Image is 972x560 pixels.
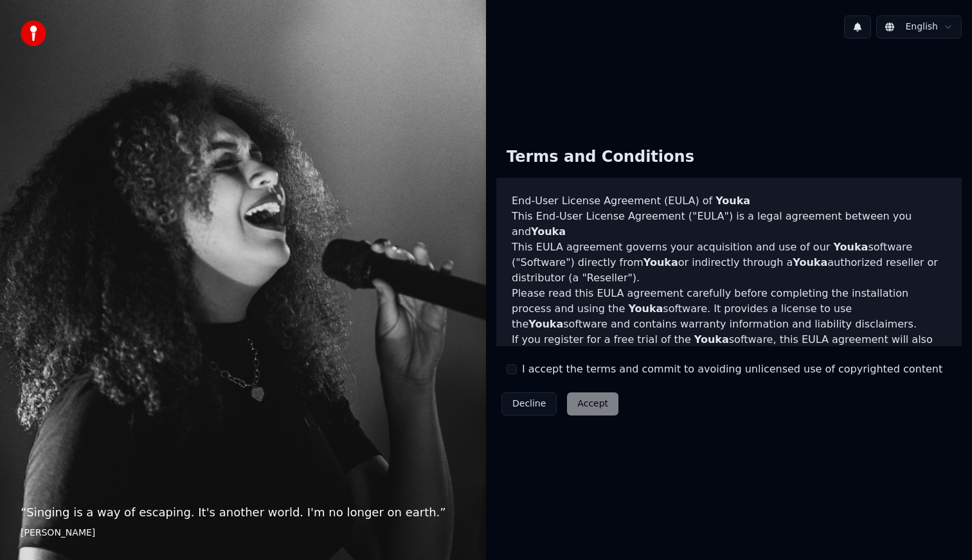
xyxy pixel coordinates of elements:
span: Youka [628,302,663,315]
span: Youka [793,256,827,268]
p: This EULA agreement governs your acquisition and use of our software ("Software") directly from o... [512,240,946,286]
span: Youka [833,241,868,253]
h3: End-User License Agreement (EULA) of [512,193,946,209]
p: This End-User License Agreement ("EULA") is a legal agreement between you and [512,209,946,240]
span: Youka [528,318,563,330]
p: If you register for a free trial of the software, this EULA agreement will also govern that trial... [512,332,946,394]
button: Decline [501,392,557,416]
p: Please read this EULA agreement carefully before completing the installation process and using th... [512,286,946,332]
footer: [PERSON_NAME] [21,527,465,539]
img: youka [21,21,46,46]
p: “ Singing is a way of escaping. It's another world. I'm no longer on earth. ” [21,503,465,521]
span: Youka [643,256,678,268]
div: Terms and Conditions [496,137,705,178]
label: I accept the terms and commit to avoiding unlicensed use of copyrighted content [522,362,942,377]
span: Youka [715,195,750,207]
span: Youka [531,225,566,238]
span: Youka [694,333,729,346]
